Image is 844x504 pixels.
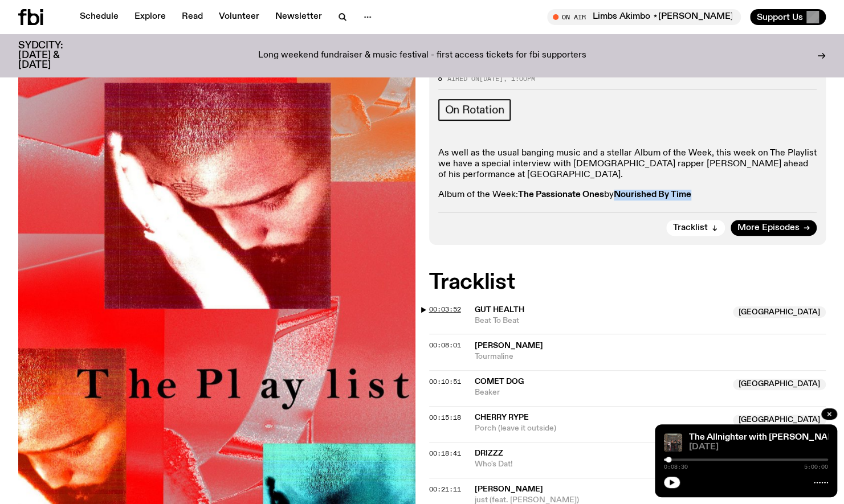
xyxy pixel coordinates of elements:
[731,220,817,236] a: More Episodes
[429,449,461,458] span: 00:18:41
[429,413,461,422] span: 00:15:18
[429,341,461,350] span: 00:08:01
[475,459,826,470] span: Who's Dat!
[804,464,828,470] span: 5:00:00
[429,379,461,385] button: 00:10:51
[128,9,173,25] a: Explore
[479,74,503,83] span: [DATE]
[438,99,511,121] a: On Rotation
[503,74,535,83] span: , 1:00pm
[73,9,125,25] a: Schedule
[258,51,586,61] p: Long weekend fundraiser & music festival - first access tickets for fbi supporters
[666,220,725,236] button: Tracklist
[429,342,461,349] button: 00:08:01
[212,9,266,25] a: Volunteer
[429,450,461,457] button: 00:18:41
[475,351,826,362] span: Tourmaline
[733,379,826,390] span: [GEOGRAPHIC_DATA]
[733,306,826,318] span: [GEOGRAPHIC_DATA]
[429,485,461,494] span: 00:21:11
[614,190,691,199] strong: Nourished By Time
[737,224,800,232] span: More Episodes
[268,9,329,25] a: Newsletter
[475,449,503,457] span: DRIZZZ
[438,190,817,200] p: Album of the Week: by
[475,423,727,434] span: Porch (leave it outside)
[750,9,826,25] button: Support Us
[445,104,504,116] span: On Rotation
[757,12,803,22] span: Support Us
[673,224,708,232] span: Tracklist
[429,305,461,314] span: 00:03:52
[664,464,688,470] span: 0:08:30
[518,190,604,199] strong: The Passionate Ones
[475,485,543,493] span: [PERSON_NAME]
[429,306,461,313] button: 00:03:52
[547,9,741,25] button: On AirLimbs Akimbo ⋆[PERSON_NAME]⋆
[733,415,826,426] span: [GEOGRAPHIC_DATA]
[475,306,524,314] span: Gut Health
[438,148,817,181] p: As well as the usual banging music and a stellar Album of the Week, this week on The Playlist we ...
[475,315,727,326] span: Beat To Beat
[447,74,479,83] span: Aired on
[475,378,524,386] span: Comet Dog
[429,272,826,293] h2: Tracklist
[429,377,461,386] span: 00:10:51
[429,415,461,421] button: 00:15:18
[689,443,828,452] span: [DATE]
[175,9,210,25] a: Read
[429,486,461,493] button: 00:21:11
[475,387,727,398] span: Beaker
[18,41,91,70] h3: SYDCITY: [DATE] & [DATE]
[475,342,543,350] span: [PERSON_NAME]
[475,413,529,421] span: Cherry Rype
